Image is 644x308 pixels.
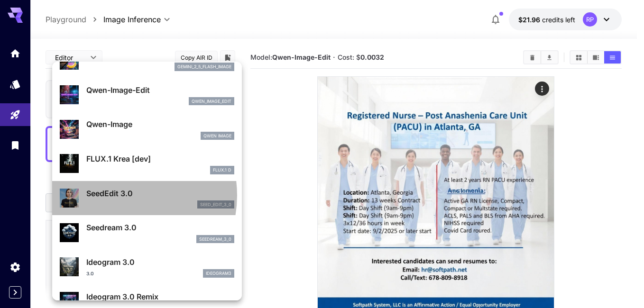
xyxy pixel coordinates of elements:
div: FLUX.1 Krea [dev]FLUX.1 D [60,149,234,178]
div: SeedEdit 3.0seed_edit_3_0 [60,184,234,213]
p: qwen_image_edit [192,98,231,105]
p: Ideogram 3.0 Remix [86,291,234,302]
p: Seedream 3.0 [86,222,234,233]
div: Seedream 3.0seedream_3_0 [60,218,234,247]
p: 3.0 [86,270,94,277]
p: Qwen-Image [86,118,234,130]
p: seed_edit_3_0 [200,201,231,208]
p: FLUX.1 D [213,167,231,173]
div: Qwen-ImageQwen Image [60,115,234,144]
p: SeedEdit 3.0 [86,188,234,199]
p: FLUX.1 Krea [dev] [86,153,234,164]
p: Qwen-Image-Edit [86,84,234,96]
p: ideogram3 [206,270,231,277]
p: Qwen Image [203,133,231,139]
p: seedream_3_0 [199,236,231,243]
div: Qwen-Image-Editqwen_image_edit [60,81,234,109]
div: Ideogram 3.03.0ideogram3 [60,253,234,281]
p: Ideogram 3.0 [86,256,234,268]
p: gemini_2_5_flash_image [177,63,231,70]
